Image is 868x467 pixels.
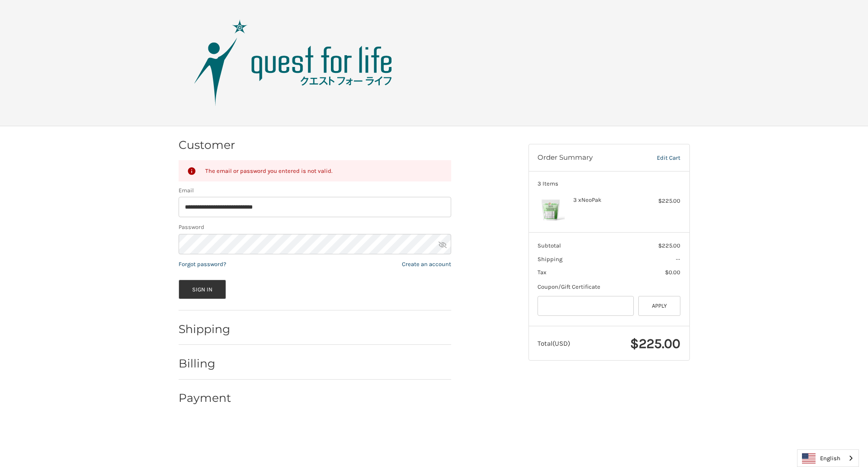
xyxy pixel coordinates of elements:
span: $225.00 [630,335,680,352]
div: The email or password you entered is not valid. [205,166,443,176]
span: Subtotal [538,242,561,249]
button: Sign In [179,280,226,299]
label: Password [179,223,451,232]
button: Apply [638,296,681,316]
span: $0.00 [665,269,680,276]
label: Email [179,186,451,195]
span: Total (USD) [538,339,570,348]
h2: Shipping [179,322,231,336]
h3: Order Summary [538,153,638,162]
div: Language [797,449,859,467]
a: Edit Cart [638,153,680,162]
h2: Customer [179,138,235,152]
a: Create an account [402,261,451,267]
h2: Billing [179,357,231,371]
span: Shipping [538,256,562,262]
span: Tax [538,269,547,276]
a: English [797,450,859,467]
h2: Payment [179,391,231,405]
div: Coupon/Gift Certificate [538,282,680,291]
aside: Language selected: English [797,449,859,467]
div: $225.00 [645,196,680,205]
h3: 3 Items [538,180,680,187]
input: Gift Certificate or Coupon Code [538,296,634,316]
img: Quest Group [180,18,406,108]
span: -- [676,256,680,262]
a: Forgot password? [179,261,226,267]
span: $225.00 [658,242,680,249]
h4: 3 x NeoPak [573,196,642,204]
